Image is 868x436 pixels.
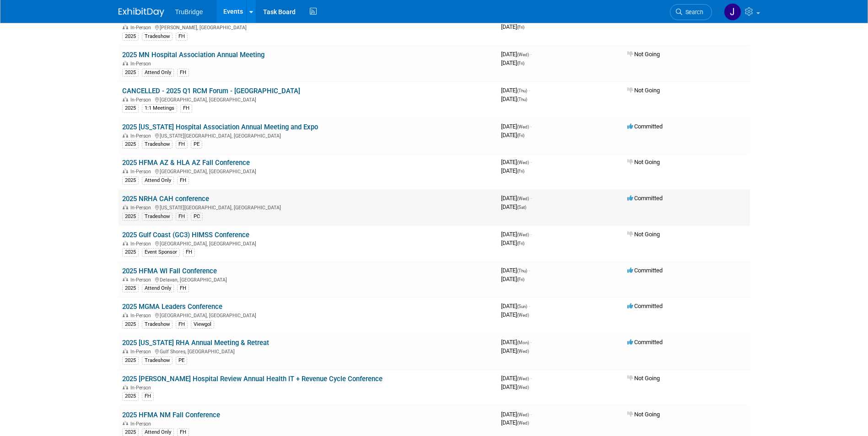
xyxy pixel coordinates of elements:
[130,25,154,31] span: In-Person
[122,123,318,131] a: 2025 [US_STATE] Hospital Association Annual Meeting and Expo
[122,356,139,365] div: 2025
[176,320,188,329] div: FH
[123,97,128,101] img: In-Person Event
[501,96,527,102] span: [DATE]
[501,419,529,426] span: [DATE]
[122,303,222,311] a: 2025 MGMA Leaders Conference
[517,25,524,30] span: (Fri)
[517,124,529,129] span: (Wed)
[142,356,173,365] div: Tradeshow
[176,32,188,41] div: FH
[501,203,526,210] span: [DATE]
[501,267,530,274] span: [DATE]
[501,23,524,30] span: [DATE]
[517,61,524,66] span: (Fri)
[142,320,173,329] div: Tradeshow
[724,3,741,21] img: Jeff Burke
[123,25,128,29] img: In-Person Event
[530,231,532,238] span: -
[501,239,524,246] span: [DATE]
[122,320,139,329] div: 2025
[517,241,524,246] span: (Fri)
[122,392,139,400] div: 2025
[501,123,532,130] span: [DATE]
[517,88,527,93] span: (Thu)
[122,69,139,77] div: 2025
[191,140,202,149] div: PE
[122,276,494,283] div: Delavan, [GEOGRAPHIC_DATA]
[122,411,220,419] a: 2025 HFMA NM Fall Conference
[142,176,174,185] div: Attend Only
[122,104,139,112] div: 2025
[530,159,532,165] span: -
[130,241,154,247] span: In-Person
[501,132,524,138] span: [DATE]
[517,376,529,381] span: (Wed)
[123,169,128,173] img: In-Person Event
[122,195,209,203] a: 2025 NRHA CAH conference
[517,52,529,57] span: (Wed)
[501,375,532,382] span: [DATE]
[501,51,532,58] span: [DATE]
[122,311,494,319] div: [GEOGRAPHIC_DATA], [GEOGRAPHIC_DATA]
[517,169,524,174] span: (Fri)
[627,411,660,418] span: Not Going
[177,284,189,292] div: FH
[501,411,532,418] span: [DATE]
[627,231,660,238] span: Not Going
[123,349,128,353] img: In-Person Event
[627,87,660,94] span: Not Going
[517,160,529,165] span: (Wed)
[130,349,154,355] span: In-Person
[501,303,530,309] span: [DATE]
[122,231,249,239] a: 2025 Gulf Coast (GC3) HIMSS Conference
[122,87,300,95] a: CANCELLED - 2025 Q1 RCM Forum - [GEOGRAPHIC_DATA]
[123,61,128,65] img: In-Person Event
[177,176,189,185] div: FH
[191,320,214,329] div: Viewgol
[627,267,663,274] span: Committed
[122,132,494,139] div: [US_STATE][GEOGRAPHIC_DATA], [GEOGRAPHIC_DATA]
[175,8,203,16] span: TruBridge
[627,339,663,346] span: Committed
[130,205,154,211] span: In-Person
[528,303,530,309] span: -
[517,268,527,273] span: (Thu)
[142,140,173,149] div: Tradeshow
[122,32,139,41] div: 2025
[501,59,524,66] span: [DATE]
[142,104,177,112] div: 1:1 Meetings
[501,347,529,354] span: [DATE]
[130,277,154,283] span: In-Person
[501,195,532,202] span: [DATE]
[142,69,174,77] div: Attend Only
[517,349,529,354] span: (Wed)
[501,311,529,318] span: [DATE]
[501,383,529,390] span: [DATE]
[122,248,139,256] div: 2025
[122,140,139,149] div: 2025
[122,239,494,247] div: [GEOGRAPHIC_DATA], [GEOGRAPHIC_DATA]
[517,133,524,138] span: (Fri)
[142,213,173,221] div: Tradeshow
[176,356,187,365] div: PE
[530,195,532,202] span: -
[122,375,383,383] a: 2025 [PERSON_NAME] Hospital Review Annual Health IT + Revenue Cycle Conference
[123,421,128,425] img: In-Person Event
[528,267,530,274] span: -
[501,167,524,174] span: [DATE]
[517,340,529,345] span: (Mon)
[122,23,494,31] div: [PERSON_NAME], [GEOGRAPHIC_DATA]
[176,140,188,149] div: FH
[627,159,660,165] span: Not Going
[517,196,529,201] span: (Wed)
[142,284,174,292] div: Attend Only
[123,277,128,282] img: In-Person Event
[130,61,154,67] span: In-Person
[122,284,139,292] div: 2025
[627,51,660,58] span: Not Going
[123,241,128,245] img: In-Person Event
[530,375,532,382] span: -
[627,123,663,130] span: Committed
[530,51,532,58] span: -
